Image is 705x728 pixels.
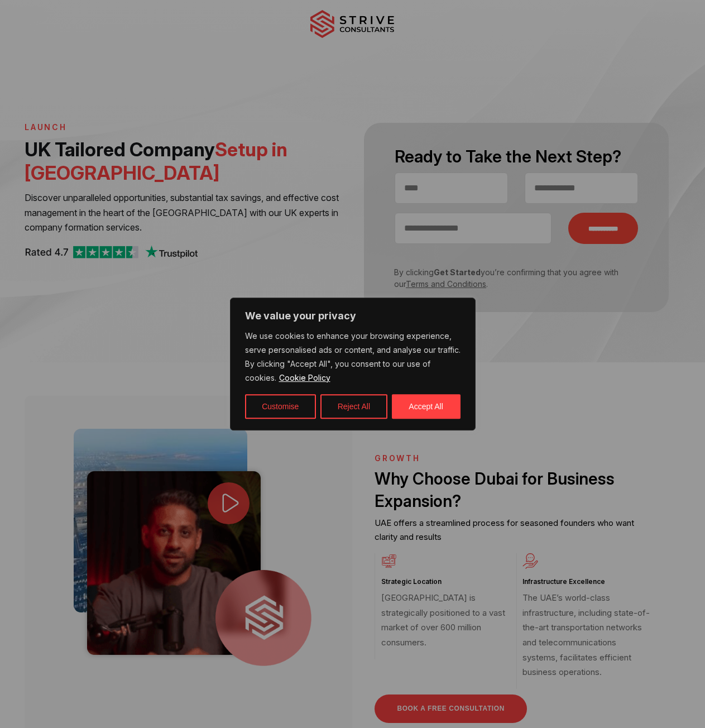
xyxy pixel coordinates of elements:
[245,329,461,385] p: We use cookies to enhance your browsing experience, serve personalised ads or content, and analys...
[320,394,387,419] button: Reject All
[279,372,331,383] a: Cookie Policy
[245,394,316,419] button: Customise
[392,394,461,419] button: Accept All
[245,309,461,323] p: We value your privacy
[230,298,476,430] div: We value your privacy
